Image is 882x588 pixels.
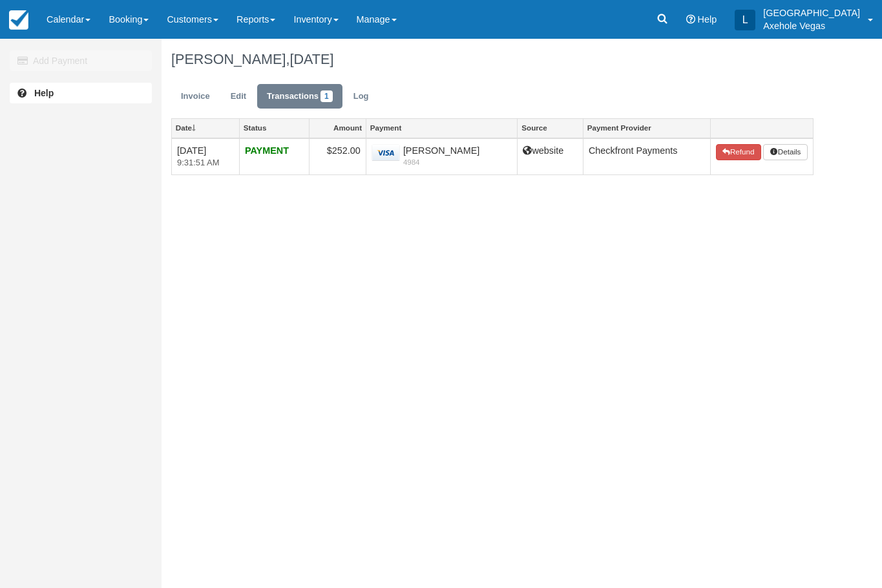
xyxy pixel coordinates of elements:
a: Invoice [171,84,220,109]
a: Amount [310,119,366,137]
i: Help [686,15,695,24]
td: website [518,138,583,175]
td: Checkfront Payments [583,138,710,175]
button: Details [763,144,807,161]
h1: [PERSON_NAME], [171,52,814,67]
a: Payment Provider [583,119,710,137]
td: [PERSON_NAME] [366,138,518,175]
div: L [735,10,755,30]
a: Log [344,84,379,109]
td: [DATE] [172,138,240,175]
a: Transactions1 [257,84,342,109]
b: Help [34,88,54,98]
a: Source [518,119,583,137]
a: Status [240,119,309,137]
td: $252.00 [310,138,366,175]
span: [DATE] [289,51,333,67]
a: Date [172,119,239,137]
a: Help [10,83,152,103]
p: [GEOGRAPHIC_DATA] [763,6,860,19]
span: 1 [320,90,333,102]
em: 9:31:51 AM [177,157,234,169]
p: Axehole Vegas [763,19,860,32]
img: checkfront-main-nav-mini-logo.png [9,10,28,30]
a: Edit [221,84,256,109]
img: visa.png [372,144,400,162]
em: 4984 [372,157,512,167]
span: Help [698,14,717,25]
button: Refund [716,144,761,161]
strong: PAYMENT [245,145,289,156]
a: Payment [366,119,518,137]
